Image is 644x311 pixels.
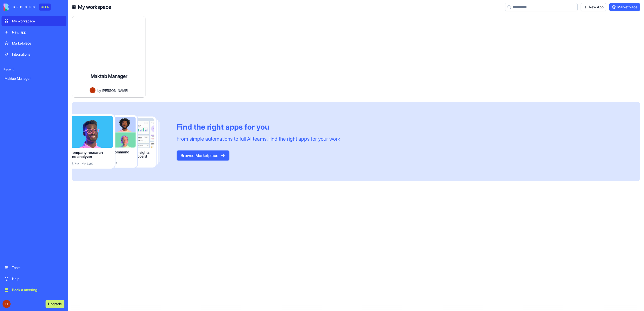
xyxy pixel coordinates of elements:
[12,52,63,57] div: Integrations
[12,287,63,292] div: Book a meeting
[581,3,606,11] a: New App
[97,88,101,93] span: by
[2,274,66,284] a: Help
[4,4,35,11] img: logo
[2,73,66,84] a: Maktab Manager
[12,41,63,46] div: Marketplace
[90,87,96,93] img: Avatar
[2,49,66,59] a: Integrations
[2,67,66,71] span: Recent
[39,4,51,11] div: BETA
[3,300,11,308] img: ACg8ocJgKwa5VszAhfTNqR3R3_ue9gss4lOAICL2KlSUVx22kIt5Dw=s96-c
[78,4,111,11] h4: My workspace
[177,135,340,142] div: From simple automations to full AI teams, find the right apps for your work
[46,300,64,308] button: Upgrade
[177,122,340,131] div: Find the right apps for you
[177,150,229,161] button: Browse Marketplace
[12,265,63,270] div: Team
[12,19,63,24] div: My workspace
[102,88,128,93] span: [PERSON_NAME]
[72,16,149,98] a: Maktab ManagerAvatarby[PERSON_NAME]
[2,263,66,273] a: Team
[2,27,66,37] a: New app
[5,76,63,81] div: Maktab Manager
[177,153,229,158] a: Browse Marketplace
[91,73,127,80] h4: Maktab Manager
[609,3,640,11] a: Marketplace
[12,30,63,35] div: New app
[12,276,63,281] div: Help
[2,285,66,295] a: Book a meeting
[4,4,51,11] a: BETA
[46,301,64,306] a: Upgrade
[2,16,66,26] a: My workspace
[2,38,66,48] a: Marketplace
